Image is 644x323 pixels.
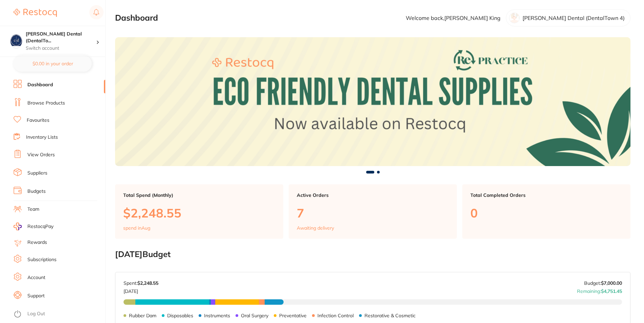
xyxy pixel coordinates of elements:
h2: [DATE] Budget [115,250,630,259]
a: Total Spend (Monthly)$2,248.55spend inAug [115,184,283,239]
p: $2,248.55 [123,206,275,220]
img: RestocqPay [14,223,22,230]
p: Switch account [26,45,96,52]
p: Budget: [584,280,622,286]
a: RestocqPay [14,223,53,230]
span: RestocqPay [27,223,53,230]
a: Inventory Lists [26,134,58,141]
strong: $4,751.45 [601,288,622,294]
a: Dashboard [27,82,53,88]
p: Oral Surgery [241,313,268,318]
a: View Orders [27,152,55,158]
strong: $7,000.00 [601,280,622,286]
p: 7 [297,206,449,220]
p: [DATE] [124,286,158,294]
p: Spent: [124,280,158,286]
a: Browse Products [27,100,65,107]
a: Restocq Logo [14,5,57,21]
strong: $2,248.55 [137,280,158,286]
p: Rubber Dam [129,313,156,318]
a: Rewards [27,239,47,246]
p: Infection Control [317,313,354,318]
p: [PERSON_NAME] Dental (DentalTown 4) [523,15,625,21]
a: Log Out [27,310,45,317]
button: $0.00 in your order [14,55,92,72]
p: Remaining: [577,286,622,294]
a: Total Completed Orders0 [462,184,630,239]
h2: Dashboard [115,13,158,23]
p: Restorative & Cosmetic [364,313,416,318]
a: Active Orders7Awaiting delivery [289,184,457,239]
img: Restocq Logo [14,9,57,17]
a: Suppliers [27,170,47,177]
img: Dashboard [115,37,630,166]
h4: Crotty Dental (DentalTown 4) [26,31,96,44]
p: spend in Aug [123,225,150,231]
p: Awaiting delivery [297,225,334,231]
p: Total Spend (Monthly) [123,192,275,198]
a: Team [27,206,39,213]
a: Account [27,274,45,281]
a: Support [27,293,45,299]
a: Favourites [27,117,49,124]
a: Budgets [27,188,46,195]
p: 0 [470,206,622,220]
p: Disposables [167,313,193,318]
p: Instruments [204,313,230,318]
p: Active Orders [297,192,449,198]
p: Welcome back, [PERSON_NAME] King [406,15,501,21]
p: Total Completed Orders [470,192,622,198]
p: Preventative [279,313,307,318]
button: Log Out [14,309,103,320]
a: Subscriptions [27,256,57,263]
img: Crotty Dental (DentalTown 4) [10,34,22,46]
